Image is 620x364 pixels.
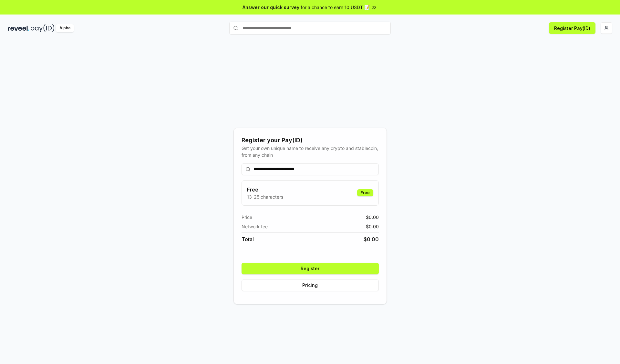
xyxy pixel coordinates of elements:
[366,214,379,221] span: $ 0.00
[242,145,379,158] div: Get your own unique name to receive any crypto and stablecoin, from any chain
[242,214,252,221] span: Price
[242,235,254,243] span: Total
[366,223,379,230] span: $ 0.00
[56,24,74,32] div: Alpha
[242,263,379,274] button: Register
[364,235,379,243] span: $ 0.00
[247,186,283,193] h3: Free
[242,280,379,291] button: Pricing
[301,4,370,11] span: for a chance to earn 10 USDT 📝
[549,22,595,34] button: Register Pay(ID)
[31,24,55,32] img: pay_id
[242,136,379,145] div: Register your Pay(ID)
[247,193,283,200] p: 13-25 characters
[243,4,299,11] span: Answer our quick survey
[242,223,268,230] span: Network fee
[357,189,373,196] div: Free
[8,24,29,32] img: reveel_dark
